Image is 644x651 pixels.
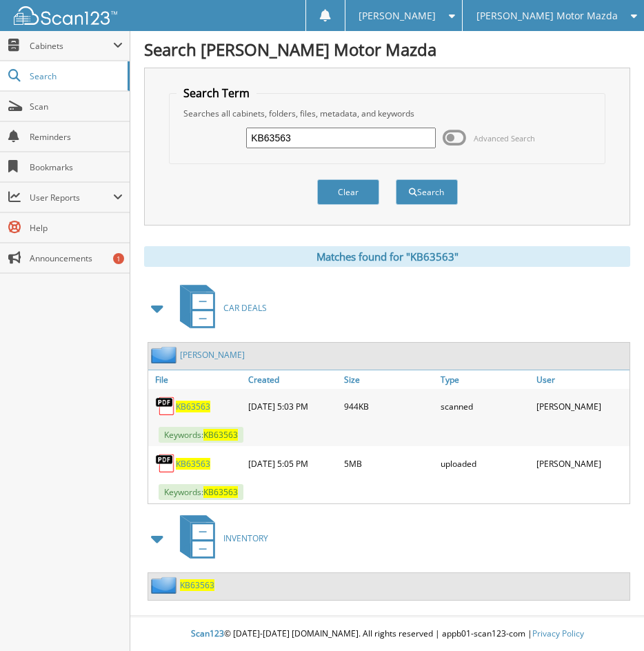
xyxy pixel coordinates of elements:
div: [PERSON_NAME] [533,450,630,477]
a: File [148,370,245,389]
span: Bookmarks [30,161,123,173]
img: scan123-logo-white.svg [14,6,117,25]
span: CAR DEALS [223,302,267,314]
div: [DATE] 5:03 PM [245,392,341,420]
a: Created [245,370,341,389]
span: Scan [30,101,123,112]
a: KB63563 [176,458,210,470]
a: INVENTORY [172,511,268,565]
span: KB63563 [203,486,238,498]
span: [PERSON_NAME] [359,12,436,20]
div: scanned [437,392,534,420]
a: KB63563 [176,401,210,412]
span: Reminders [30,131,123,143]
button: Clear [317,179,379,205]
img: PDF.png [155,396,176,417]
div: Searches all cabinets, folders, files, metadata, and keywords [177,108,598,119]
a: CAR DEALS [172,281,267,335]
span: User Reports [30,192,113,203]
div: © [DATE]-[DATE] [DOMAIN_NAME]. All rights reserved | appb01-scan123-com | [130,617,644,651]
legend: Search Term [177,86,256,101]
span: Keywords: [159,427,243,443]
div: 5MB [341,450,437,477]
span: Announcements [30,252,123,264]
span: INVENTORY [223,532,268,544]
a: Type [437,370,534,389]
a: [PERSON_NAME] [180,349,245,361]
span: Search [30,70,121,82]
div: 1 [113,253,124,264]
a: User [533,370,630,389]
div: [PERSON_NAME] [533,392,630,420]
span: [PERSON_NAME] Motor Mazda [476,12,618,20]
img: PDF.png [155,453,176,474]
div: 944KB [341,392,437,420]
div: uploaded [437,450,534,477]
span: Cabinets [30,40,113,52]
div: [DATE] 5:05 PM [245,450,341,477]
span: Keywords: [159,484,243,500]
span: Help [30,222,123,234]
button: Search [396,179,458,205]
img: folder2.png [151,577,180,594]
span: Advanced Search [474,133,535,143]
h1: Search [PERSON_NAME] Motor Mazda [144,38,630,61]
div: Matches found for "KB63563" [144,246,630,267]
img: folder2.png [151,346,180,363]
span: KB63563 [203,429,238,441]
a: Privacy Policy [532,628,584,639]
a: Size [341,370,437,389]
span: Scan123 [191,628,224,639]
a: KB63563 [180,579,214,591]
